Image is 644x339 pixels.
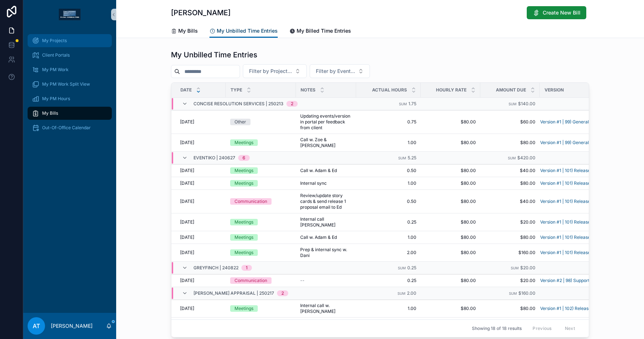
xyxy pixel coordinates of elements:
[193,101,284,107] span: Concise Resolution Services | 250213
[496,87,526,93] span: Amount Due
[520,265,535,270] span: $20.00
[485,140,535,146] span: $80.00
[300,216,352,228] span: Internal call [PERSON_NAME]
[508,156,516,160] small: Sum
[289,24,351,39] a: My Billed Time Entries
[485,180,535,186] span: $80.00
[360,119,416,125] span: 0.75
[171,8,231,18] h1: [PERSON_NAME]
[33,322,40,330] span: AT
[28,92,112,105] a: My PM Hours
[180,199,194,204] span: [DATE]
[398,291,405,295] small: Sum
[235,305,253,312] div: Meetings
[235,139,253,146] div: Meetings
[472,326,522,331] span: Showing 18 of 18 results
[540,278,590,283] a: Version #2 | 98) Support
[425,278,476,283] span: $80.00
[42,110,58,116] span: My Bills
[193,155,235,161] span: EVENTIKO | 240627
[408,155,416,160] span: 5.25
[300,193,352,210] span: Review/update story cards & send release 1 proposal email to Ed
[372,87,407,93] span: Actual Hours
[399,102,407,106] small: Sum
[540,306,603,311] a: Version #1 | 102) Release 2 Hours
[407,265,416,270] span: 0.25
[300,180,327,186] span: Internal sync
[398,156,406,160] small: Sum
[231,87,242,93] span: Type
[28,107,112,120] a: My Bills
[300,137,352,148] span: Call w. Zoe & [PERSON_NAME]
[235,249,253,256] div: Meetings
[246,265,248,271] div: 1
[171,50,257,60] h1: My Unbilled Time Entries
[360,278,416,283] span: 0.25
[425,180,476,186] span: $80.00
[425,219,476,225] span: $80.00
[28,63,112,76] a: My PM Work
[235,119,246,125] div: Other
[180,87,192,93] span: Date
[180,234,194,240] span: [DATE]
[235,180,253,187] div: Meetings
[425,199,476,204] span: $80.00
[171,24,198,39] a: My Bills
[180,219,194,225] span: [DATE]
[360,180,416,186] span: 1.00
[180,140,194,146] span: [DATE]
[425,306,476,311] span: $80.00
[59,9,81,20] img: App logo
[178,27,198,34] span: My Bills
[545,87,564,93] span: Version
[301,87,315,93] span: Notes
[297,27,351,34] span: My Billed Time Entries
[485,234,535,240] span: $80.00
[300,168,337,173] span: Call w. Adam & Ed
[360,250,416,256] span: 2.00
[243,64,307,78] button: Select Button
[300,234,337,240] span: Call w. Adam & Ed
[42,96,70,102] span: My PM Hours
[28,34,112,47] a: My Projects
[540,119,603,125] a: Version #1 | 99) General Project Work
[300,113,352,131] span: Updating events/version in portal per feedback from client
[540,250,593,256] a: Version #1 | 101) Release 1
[540,234,593,240] a: Version #1 | 101) Release 1
[28,121,112,134] a: Out-Of-Office Calendar
[540,180,593,186] span: Version #1 | 101) Release 1
[193,290,274,296] span: [PERSON_NAME] Appraisal | 250217
[540,199,593,204] a: Version #1 | 101) Release 1
[485,199,535,204] span: $40.00
[249,68,292,75] span: Filter by Project...
[425,168,476,173] span: $80.00
[398,266,406,270] small: Sum
[28,78,112,91] a: My PM Work Split View
[28,49,112,62] a: Client Portals
[540,168,593,173] a: Version #1 | 101) Release 1
[291,101,293,107] div: 2
[360,219,416,225] span: 0.25
[425,234,476,240] span: $80.00
[360,306,416,311] span: 1.00
[235,167,253,174] div: Meetings
[217,27,278,34] span: My Unbilled Time Entries
[360,168,416,173] span: 0.50
[527,6,586,19] button: Create New Bill
[360,234,416,240] span: 1.00
[509,102,517,106] small: Sum
[518,290,535,296] span: $160.00
[540,219,593,225] a: Version #1 | 101) Release 1
[23,29,116,144] div: scrollable content
[310,64,370,78] button: Select Button
[360,140,416,146] span: 1.00
[281,290,284,296] div: 2
[316,68,355,75] span: Filter by Event...
[543,9,580,16] span: Create New Bill
[485,219,535,225] span: $20.00
[300,247,352,258] span: Prep & internal sync w. Dani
